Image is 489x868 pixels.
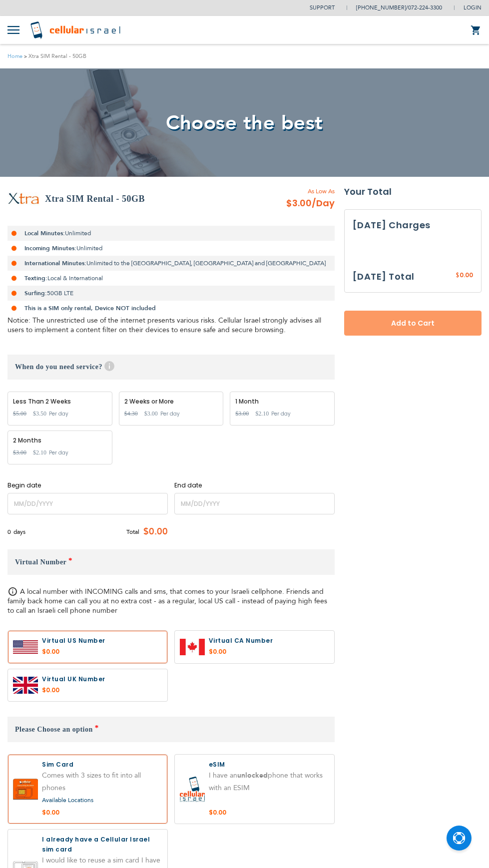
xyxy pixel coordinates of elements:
div: Less Than 2 Weeks [13,397,107,406]
h2: Xtra SIM Rental - 50GB [45,191,145,206]
span: $3.50 [33,410,46,417]
h3: [DATE] Charges [353,218,473,233]
input: MM/DD/YYYY [7,493,168,514]
span: $3.00 [286,196,335,211]
span: Total [126,527,139,536]
span: days [13,527,25,536]
a: Available Locations [42,796,93,804]
span: $3.00 [13,449,26,456]
span: As Low As [259,187,335,196]
li: Local & International [7,271,335,286]
img: Cellular Israel [29,20,124,40]
h3: When do you need service? [7,355,335,380]
li: Unlimited to the [GEOGRAPHIC_DATA], [GEOGRAPHIC_DATA] and [GEOGRAPHIC_DATA] [7,256,335,271]
label: End date [174,481,335,489]
div: Notice: The unrestricted use of the internet presents various risks. Cellular Israel strongly adv... [7,316,335,335]
div: 2 Weeks or More [124,397,218,406]
span: 0.00 [460,271,473,279]
a: [PHONE_NUMBER] [356,4,406,11]
span: Help [104,361,114,371]
span: Choose the best [166,109,323,137]
li: Xtra SIM Rental - 50GB [22,51,86,61]
div: 2 Months [13,436,107,445]
span: $5.00 [13,410,26,417]
span: $3.00 [235,410,249,417]
span: Per day [49,448,68,457]
a: Support [310,4,335,11]
strong: Surfing: [24,289,47,297]
span: Login [464,4,482,11]
span: /Day [312,196,335,211]
label: Begin date [7,481,168,489]
li: Unlimited [7,226,335,241]
a: Home [7,52,22,60]
a: 072-224-3300 [408,4,442,11]
span: Please Choose an option [15,726,93,733]
strong: Local Minutes: [24,229,65,237]
li: Unlimited [7,241,335,256]
span: Per day [160,410,180,419]
h3: [DATE] Total [353,269,415,284]
strong: Your Total [344,184,482,199]
span: Per day [49,410,68,419]
div: 1 Month [235,397,329,406]
strong: International Minutes: [24,259,86,267]
span: $3.00 [144,410,158,417]
li: / [346,0,442,15]
span: 0 [7,527,13,536]
span: Per day [271,410,291,419]
span: $2.10 [255,410,269,417]
strong: Incoming Minutes: [24,244,76,252]
span: A local number with INCOMING calls and sms, that comes to your Israeli cellphone. Friends and fam... [7,587,327,615]
li: 50GB LTE [7,286,335,301]
span: $ [456,271,460,280]
img: Toggle Menu [7,26,19,34]
span: Virtual Number [15,558,66,566]
img: Xtra SIM Rental - 50GB [7,192,40,205]
span: $0.00 [139,524,168,539]
span: $4.30 [124,410,138,417]
strong: This is a SIM only rental, Device NOT included [24,304,156,312]
span: $2.10 [33,449,46,456]
strong: Texting: [24,274,47,282]
input: MM/DD/YYYY [174,493,335,514]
